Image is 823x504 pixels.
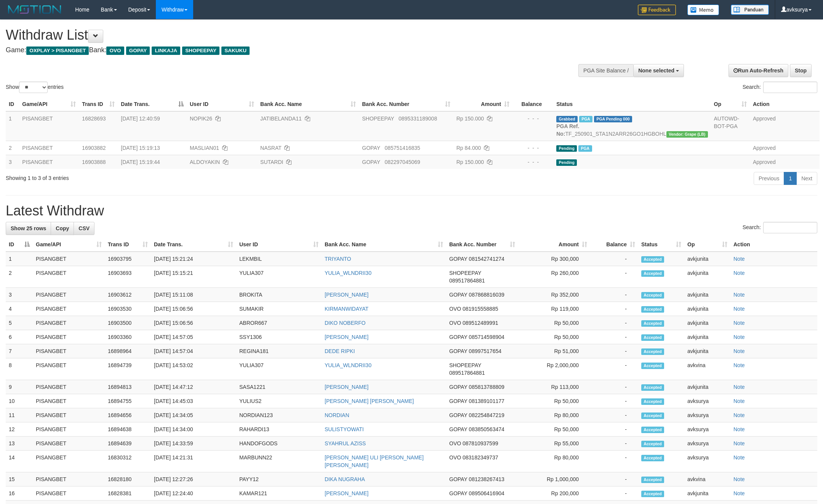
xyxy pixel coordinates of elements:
th: User ID: activate to sort column ascending [236,238,322,252]
td: PISANGBET [33,316,105,330]
span: Accepted [641,363,664,369]
th: User ID: activate to sort column ascending [187,97,257,111]
a: [PERSON_NAME] ULI [PERSON_NAME] [PERSON_NAME] [325,454,424,468]
td: [DATE] 12:27:26 [151,472,236,486]
td: PISANGBET [33,252,105,266]
td: SASA1221 [236,380,322,394]
td: 3 [6,288,33,302]
a: DIKO NOBERFO [325,320,365,326]
td: Rp 50,000 [518,330,590,344]
a: [PERSON_NAME] [325,490,368,496]
div: Showing 1 to 3 of 3 entries [6,171,337,182]
th: Trans ID: activate to sort column ascending [79,97,118,111]
th: Op: activate to sort column ascending [711,97,750,111]
td: RAHARDI13 [236,422,322,437]
td: PISANGBET [33,408,105,422]
td: - [590,437,638,451]
span: GOPAY [449,412,467,418]
td: [DATE] 15:06:56 [151,302,236,316]
span: GOPAY [126,47,150,55]
td: - [590,288,638,302]
span: GOPAY [449,334,467,340]
td: PISANGBET [19,155,79,169]
td: avkvina [684,358,730,380]
td: PISANGBET [33,486,105,501]
th: Trans ID: activate to sort column ascending [105,238,151,252]
td: Rp 50,000 [518,422,590,437]
td: Rp 260,000 [518,266,590,288]
td: PAYY12 [236,472,322,486]
td: [DATE] 14:53:02 [151,358,236,380]
td: PISANGBET [33,437,105,451]
a: Note [733,384,745,390]
td: PISANGBET [19,111,79,141]
span: Accepted [641,427,664,433]
td: 5 [6,316,33,330]
td: YULIA307 [236,266,322,288]
a: JATIBELANDA11 [260,116,302,122]
td: 16903693 [105,266,151,288]
span: Accepted [641,334,664,341]
div: PGA Site Balance / [578,64,633,77]
span: Copy 081238267413 to clipboard [469,476,504,482]
th: ID [6,97,19,111]
td: HANDOFGODS [236,437,322,451]
span: Accepted [641,398,664,405]
span: Copy 085751416835 to clipboard [384,145,420,151]
td: 16828381 [105,486,151,501]
td: Rp 300,000 [518,252,590,266]
td: 16903500 [105,316,151,330]
td: 10 [6,394,33,408]
th: Balance: activate to sort column ascending [590,238,638,252]
h1: Latest Withdraw [6,203,817,218]
td: [DATE] 14:57:04 [151,344,236,358]
span: OVO [106,47,124,55]
a: Show 25 rows [6,222,51,235]
a: 1 [784,172,797,185]
td: Rp 113,000 [518,380,590,394]
a: DEDE RIPKI [325,348,355,354]
span: Accepted [641,441,664,447]
td: PISANGBET [33,330,105,344]
td: - [590,408,638,422]
td: Rp 50,000 [518,394,590,408]
a: Copy [51,222,74,235]
span: SHOPEEPAY [449,270,481,276]
h4: Game: Bank: [6,47,541,54]
span: GOPAY [449,426,467,432]
td: - [590,380,638,394]
td: PISANGBET [33,451,105,472]
td: 11 [6,408,33,422]
a: NORDIAN [325,412,349,418]
img: MOTION_logo.png [6,4,64,15]
th: Amount: activate to sort column ascending [453,97,513,111]
td: PISANGBET [33,358,105,380]
span: SHOPEEPAY [449,362,481,368]
span: Accepted [641,348,664,355]
span: GOPAY [449,384,467,390]
span: ALDOYAKIN [190,159,220,165]
td: avkjunita [684,330,730,344]
th: Game/API: activate to sort column ascending [19,97,79,111]
th: Op: activate to sort column ascending [684,238,730,252]
a: KIRMANWIDAYAT [325,306,368,312]
td: Rp 80,000 [518,451,590,472]
td: [DATE] 15:15:21 [151,266,236,288]
td: - [590,252,638,266]
td: - [590,394,638,408]
td: 8 [6,358,33,380]
span: OVO [449,306,461,312]
td: 14 [6,451,33,472]
td: MARBUNN22 [236,451,322,472]
td: - [590,344,638,358]
td: LEKMBIL [236,252,322,266]
span: Accepted [641,256,664,263]
span: GOPAY [362,145,380,151]
td: PISANGBET [33,422,105,437]
h1: Withdraw List [6,27,541,43]
th: Game/API: activate to sort column ascending [33,238,105,252]
td: 16894638 [105,422,151,437]
span: Copy 089512489991 to clipboard [463,320,498,326]
span: [DATE] 15:19:13 [121,145,160,151]
span: SHOPEEPAY [362,116,394,122]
